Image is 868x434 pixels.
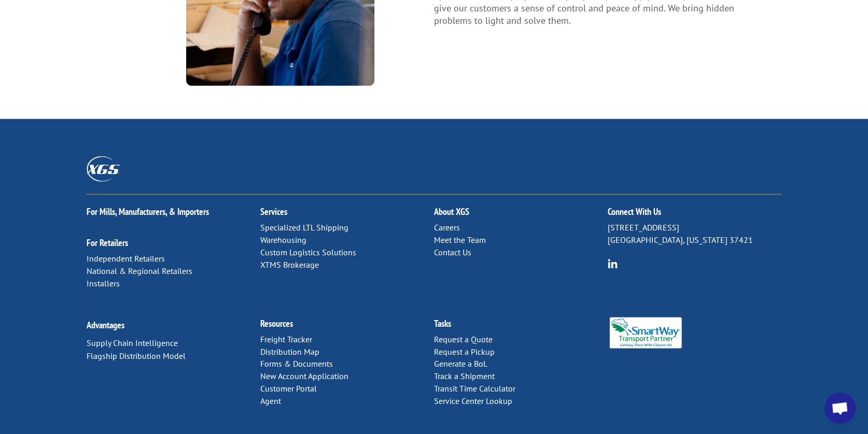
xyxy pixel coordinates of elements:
[260,234,306,244] a: Warehousing
[87,253,165,263] a: Independent Retailers
[260,247,356,257] a: Custom Logistics Solutions
[87,205,209,217] a: For Mills, Manufacturers, & Importers
[260,358,333,368] a: Forms & Documents
[434,205,469,217] a: About XGS
[434,334,493,344] a: Request a Quote
[87,278,120,288] a: Installers
[608,221,781,246] p: [STREET_ADDRESS] [GEOGRAPHIC_DATA], [US_STATE] 37421
[87,236,128,248] a: For Retailers
[87,350,186,360] a: Flagship Distribution Model
[608,317,683,348] img: Smartway_Logo
[434,346,495,356] a: Request a Pickup
[260,317,293,329] a: Resources
[260,370,348,381] a: New Account Application
[260,259,319,269] a: XTMS Brokerage
[434,234,486,244] a: Meet the Team
[434,319,608,333] h2: Tasks
[87,319,124,330] a: Advantages
[87,156,120,181] img: XGS_Logos_ALL_2024_All_White
[434,383,515,393] a: Transit Time Calculator
[434,395,512,406] a: Service Center Lookup
[434,247,471,257] a: Contact Us
[260,222,348,232] a: Specialized LTL Shipping
[608,258,618,268] img: group-6
[824,393,856,424] a: Open chat
[434,358,487,368] a: Generate a BoL
[260,395,281,406] a: Agent
[434,222,460,232] a: Careers
[260,205,287,217] a: Services
[434,370,495,381] a: Track a Shipment
[260,383,317,393] a: Customer Portal
[87,337,178,348] a: Supply Chain Intelligence
[87,265,192,276] a: National & Regional Retailers
[260,334,312,344] a: Freight Tracker
[608,207,781,221] h2: Connect With Us
[260,346,319,356] a: Distribution Map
